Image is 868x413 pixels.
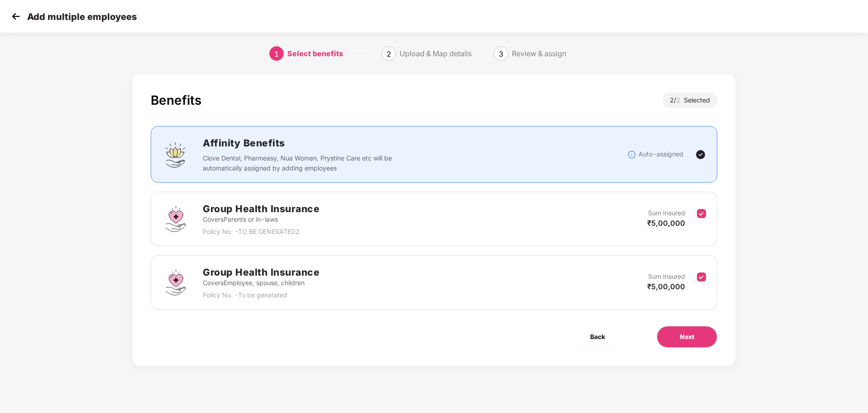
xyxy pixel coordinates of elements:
p: Add multiple employees [27,11,137,22]
img: svg+xml;base64,PHN2ZyBpZD0iSW5mb18tXzMyeDMyIiBkYXRhLW5hbWU9IkluZm8gLSAzMngzMiIgeG1sbnM9Imh0dHA6Ly... [627,150,636,159]
img: svg+xml;base64,PHN2ZyB4bWxucz0iaHR0cDovL3d3dy53My5vcmcvMjAwMC9zdmciIHdpZHRoPSIzMCIgaGVpZ2h0PSIzMC... [9,10,23,23]
img: svg+xml;base64,PHN2ZyBpZD0iQWZmaW5pdHlfQmVuZWZpdHMiIGRhdGEtbmFtZT0iQWZmaW5pdHkgQmVuZWZpdHMiIHhtbG... [162,141,189,168]
span: ₹5,00,000 [647,282,685,291]
p: Policy No. - To be generated [203,290,320,300]
div: Review & assign [512,46,566,61]
span: 3 [499,49,503,58]
p: Policy No. - TO BE GENERATED2 [203,227,320,237]
h2: Affinity Benefits [203,136,528,151]
p: Clove Dental, Pharmeasy, Nua Women, Prystine Care etc will be automatically assigned by adding em... [203,153,398,173]
p: Covers Parents or in-laws [203,214,320,224]
div: Benefits [151,92,201,108]
button: Back [568,326,628,348]
span: Back [590,332,605,342]
div: Upload & Map details [400,46,472,61]
span: 1 [274,49,279,58]
p: Covers Employee, spouse, children [203,278,320,288]
div: Select benefits [287,46,343,61]
img: svg+xml;base64,PHN2ZyBpZD0iR3JvdXBfSGVhbHRoX0luc3VyYW5jZSIgZGF0YS1uYW1lPSJHcm91cCBIZWFsdGggSW5zdX... [162,205,189,233]
span: ₹5,00,000 [647,219,685,228]
p: Auto-assigned [639,149,683,159]
p: Sum Insured [648,208,685,218]
button: Next [657,326,717,348]
img: svg+xml;base64,PHN2ZyBpZD0iVGljay0yNHgyNCIgeG1sbnM9Imh0dHA6Ly93d3cudzMub3JnLzIwMDAvc3ZnIiB3aWR0aD... [695,149,706,160]
h2: Group Health Insurance [203,201,320,216]
p: Sum Insured [648,272,685,282]
div: 2 / Selected [663,92,717,108]
h2: Group Health Insurance [203,265,320,280]
span: 2 [386,49,391,58]
span: 2 [676,96,684,104]
span: Next [680,332,694,342]
img: svg+xml;base64,PHN2ZyBpZD0iR3JvdXBfSGVhbHRoX0luc3VyYW5jZSIgZGF0YS1uYW1lPSJHcm91cCBIZWFsdGggSW5zdX... [162,269,189,296]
